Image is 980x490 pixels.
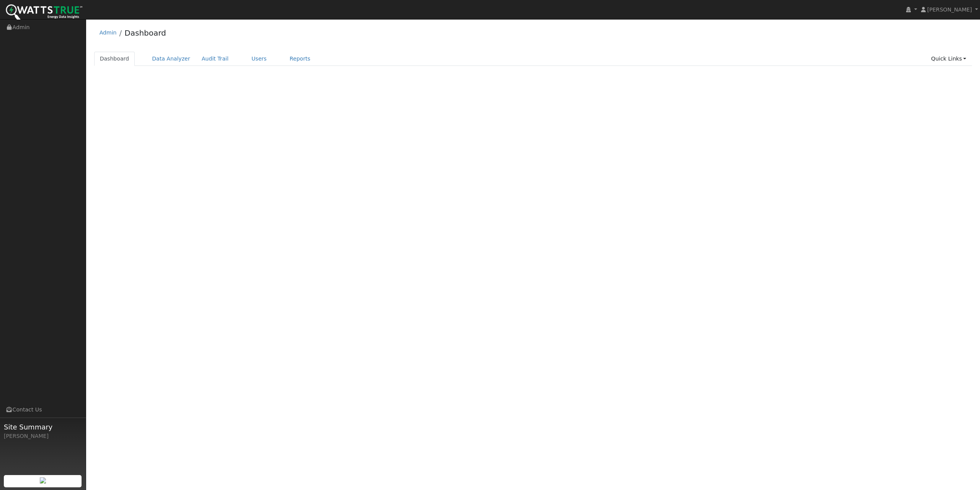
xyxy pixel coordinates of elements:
[40,477,46,483] img: retrieve
[925,52,972,66] a: Quick Links
[124,28,166,38] a: Dashboard
[246,52,273,66] a: Users
[94,52,135,66] a: Dashboard
[284,52,316,66] a: Reports
[146,52,196,66] a: Data Analyzer
[6,4,82,21] img: WattsTrue
[927,7,972,13] span: [PERSON_NAME]
[4,432,82,440] div: [PERSON_NAME]
[4,422,82,432] span: Site Summary
[196,52,234,66] a: Audit Trail
[100,29,117,36] a: Admin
